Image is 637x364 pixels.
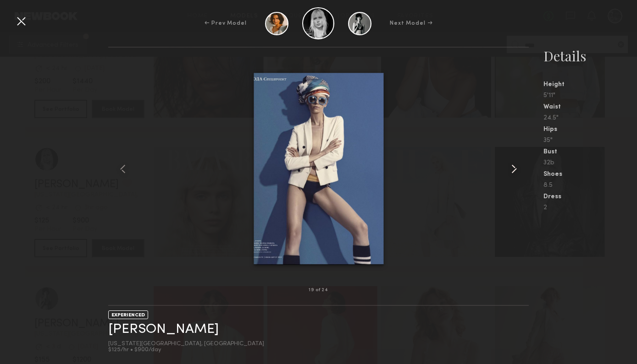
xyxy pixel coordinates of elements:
div: ← Prev Model [205,19,247,27]
div: [US_STATE][GEOGRAPHIC_DATA], [GEOGRAPHIC_DATA] [108,341,264,347]
div: 8.5 [543,182,637,189]
div: 24.5" [543,115,637,121]
div: 32b [543,160,637,166]
div: Shoes [543,171,637,178]
div: Details [543,47,637,65]
a: [PERSON_NAME] [108,322,219,337]
div: Dress [543,194,637,200]
div: Waist [543,104,637,110]
div: Bust [543,149,637,155]
div: Height [543,81,637,88]
div: Hips [543,126,637,133]
div: 35" [543,137,637,144]
div: Next Model → [390,19,432,27]
div: 5'11" [543,92,637,99]
div: 2 [543,205,637,211]
div: $125/hr • $900/day [108,347,264,353]
div: 19 of 24 [309,288,328,293]
div: EXPERIENCED [108,310,148,319]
